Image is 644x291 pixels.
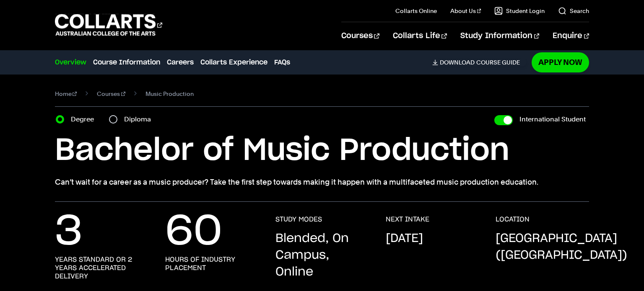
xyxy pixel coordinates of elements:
[496,230,627,264] p: [GEOGRAPHIC_DATA] ([GEOGRAPHIC_DATA])
[386,230,423,247] p: [DATE]
[93,57,160,67] a: Course Information
[55,132,589,170] h1: Bachelor of Music Production
[553,22,589,50] a: Enquire
[386,215,429,224] h3: NEXT INTAKE
[496,215,530,224] h3: LOCATION
[71,113,99,125] label: Degree
[432,59,527,66] a: DownloadCourse Guide
[55,176,589,188] p: Can’t wait for a career as a music producer? Take the first step towards making it happen with a ...
[124,113,156,125] label: Diploma
[200,57,267,67] a: Collarts Experience
[55,57,86,67] a: Overview
[532,52,589,72] a: Apply Now
[55,255,148,281] h3: years standard or 2 years accelerated delivery
[393,22,447,50] a: Collarts Life
[55,215,83,249] p: 3
[460,22,539,50] a: Study Information
[440,59,475,66] span: Download
[97,88,125,100] a: Courses
[494,7,545,15] a: Student Login
[167,57,194,67] a: Careers
[395,7,437,15] a: Collarts Online
[165,215,222,249] p: 60
[275,215,322,224] h3: STUDY MODES
[274,57,290,67] a: FAQs
[55,13,162,37] div: Go to homepage
[145,88,194,100] span: Music Production
[55,88,77,100] a: Home
[341,22,379,50] a: Courses
[165,255,259,272] h3: hours of industry placement
[450,7,481,15] a: About Us
[558,7,589,15] a: Search
[275,230,369,281] p: Blended, On Campus, Online
[519,113,586,125] label: International Student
